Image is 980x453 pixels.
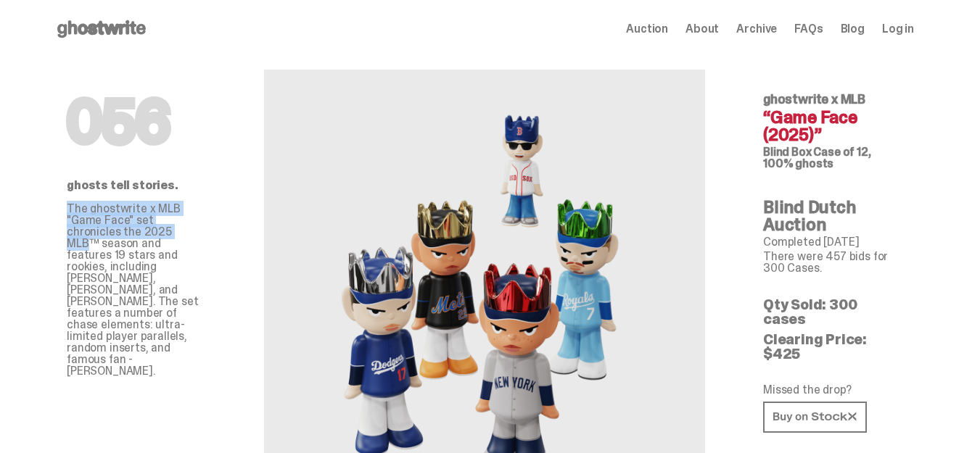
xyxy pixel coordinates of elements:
a: Log in [882,23,914,35]
span: Case of 12, 100% ghosts [763,144,871,171]
a: About [685,23,719,35]
a: FAQs [794,23,823,35]
p: There were 457 bids for 300 Cases. [763,251,902,274]
h1: 056 [67,93,206,151]
a: Archive [736,23,777,35]
p: Qty Sold: 300 cases [763,297,902,326]
h4: Blind Dutch Auction [763,199,902,233]
p: The ghostwrite x MLB "Game Face" set chronicles the 2025 MLB™ season and features 19 stars and ro... [67,203,206,377]
span: Blind Box [763,144,812,159]
a: Auction [626,23,668,35]
h4: “Game Face (2025)” [763,109,902,144]
p: Clearing Price: $425 [763,332,902,361]
p: Completed [DATE] [763,236,902,248]
p: Missed the drop? [763,384,902,396]
span: ghostwrite x MLB [763,91,865,108]
a: Blog [841,23,865,35]
p: ghosts tell stories. [67,180,206,191]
